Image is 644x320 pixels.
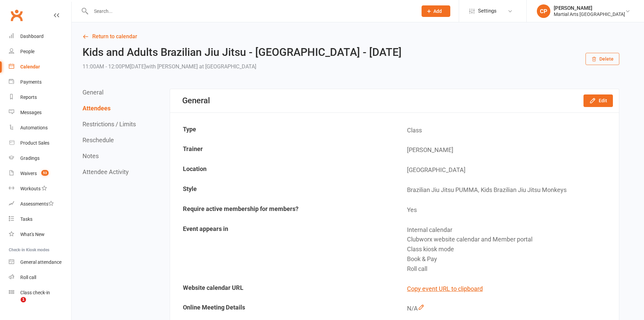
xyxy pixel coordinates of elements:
td: Website calendar URL [171,279,394,299]
td: [GEOGRAPHIC_DATA] [395,161,618,180]
a: Product Sales [9,135,71,151]
span: 53 [41,170,49,176]
a: Roll call [9,270,71,285]
td: Online Meeting Details [171,299,394,318]
a: Payments [9,74,71,90]
button: Delete [586,53,619,65]
div: Messages [20,110,42,115]
div: Book & Pay [407,254,614,264]
a: Automations [9,120,71,135]
a: General attendance kiosk mode [9,255,71,270]
input: Search... [89,6,413,16]
a: Reports [9,90,71,105]
iframe: Intercom live chat [7,297,23,313]
a: Messages [9,105,71,120]
div: What's New [20,232,45,237]
td: [PERSON_NAME] [395,141,618,160]
td: Trainer [171,141,394,160]
span: Settings [478,3,497,19]
a: Return to calendar [82,32,619,41]
button: Edit [583,94,613,107]
td: Require active membership for members? [171,200,394,220]
a: Workouts [9,181,71,196]
button: Attendees [82,105,111,112]
div: Clubworx website calendar and Member portal [407,235,614,244]
a: Assessments [9,196,71,212]
div: [PERSON_NAME] [554,5,625,11]
button: Attendee Activity [82,168,129,175]
div: Roll call [20,275,36,280]
div: Payments [20,79,42,85]
div: Class kiosk mode [407,244,614,254]
a: Calendar [9,59,71,74]
span: at [GEOGRAPHIC_DATA] [199,63,256,70]
div: Class check-in [20,290,50,295]
td: Brazilian Jiu Jitsu PUMMA, Kids Brazilian Jiu Jitsu Monkeys [395,180,618,200]
a: People [9,44,71,59]
div: Tasks [20,216,32,222]
a: Dashboard [9,29,71,44]
span: 1 [21,297,26,302]
div: General attendance [20,259,62,265]
a: Gradings [9,151,71,166]
td: Style [171,180,394,200]
span: Add [433,8,442,14]
div: Martial Arts [GEOGRAPHIC_DATA] [554,11,625,17]
button: Restrictions / Limits [82,121,136,128]
a: Tasks [9,212,71,227]
div: Automations [20,125,48,130]
td: Type [171,121,394,140]
div: Waivers [20,171,37,176]
button: Notes [82,152,99,159]
button: Copy event URL to clipboard [407,284,483,294]
h2: Kids and Adults Brazilian Jiu Jitsu - [GEOGRAPHIC_DATA] - [DATE] [82,46,402,58]
div: People [20,49,34,54]
td: Class [395,121,618,140]
div: Reports [20,94,37,100]
a: What's New [9,227,71,242]
button: General [82,89,103,96]
div: Product Sales [20,140,49,146]
div: General [182,96,210,105]
div: CP [537,4,550,18]
div: Assessments [20,201,54,207]
div: N/A [407,304,614,314]
div: Workouts [20,186,41,191]
a: Class kiosk mode [9,285,71,300]
div: Internal calendar [407,225,614,235]
button: Reschedule [82,136,114,144]
a: Waivers 53 [9,166,71,181]
div: Calendar [20,64,40,69]
td: Event appears in [171,220,394,279]
td: Location [171,161,394,180]
div: Roll call [407,264,614,274]
div: Gradings [20,155,40,161]
button: Add [422,5,450,17]
a: Clubworx [8,7,25,24]
td: Yes [395,200,618,220]
div: Dashboard [20,34,44,39]
div: 11:00AM - 12:00PM[DATE] [82,62,402,71]
span: with [PERSON_NAME] [146,63,198,70]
